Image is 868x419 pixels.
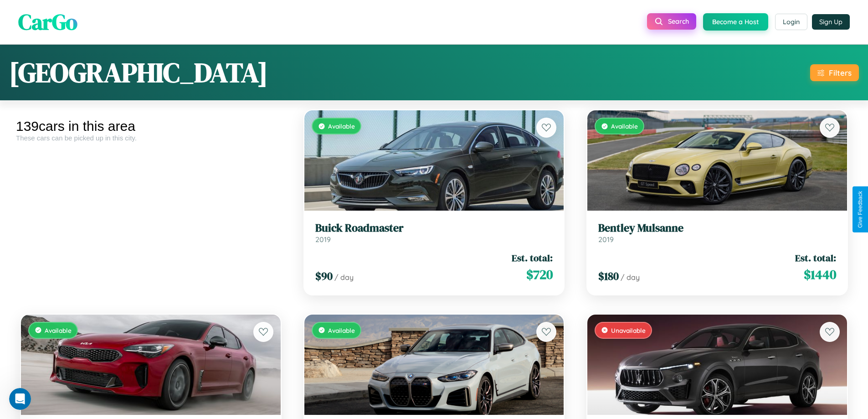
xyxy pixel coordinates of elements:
a: Buick Roadmaster2019 [315,222,553,244]
div: 139 cars in this area [16,119,286,134]
div: Give Feedback [857,191,863,228]
button: Filters [810,64,859,81]
span: 2019 [598,235,614,244]
span: Unavailable [611,326,646,334]
span: 2019 [315,235,331,244]
h3: Bentley Mulsanne [598,222,836,235]
button: Become a Host [703,13,768,31]
span: Available [328,326,355,334]
span: / day [334,273,354,282]
button: Sign Up [812,14,850,30]
h1: [GEOGRAPHIC_DATA] [9,54,268,91]
span: $ 720 [526,265,553,284]
span: Est. total: [795,251,836,264]
button: Login [775,14,807,30]
div: These cars can be picked up in this city. [16,134,286,142]
iframe: Intercom live chat [9,388,31,410]
span: $ 90 [315,269,333,284]
span: $ 1440 [804,265,836,284]
span: $ 180 [598,269,619,284]
h3: Buick Roadmaster [315,222,553,235]
a: Bentley Mulsanne2019 [598,222,836,244]
span: Available [328,122,355,130]
span: Search [668,17,689,26]
button: Search [647,13,696,30]
span: Est. total: [512,251,553,264]
span: / day [621,273,640,282]
div: Filters [829,68,852,78]
span: Available [45,326,72,334]
span: Available [611,122,638,130]
span: CarGo [18,7,77,37]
